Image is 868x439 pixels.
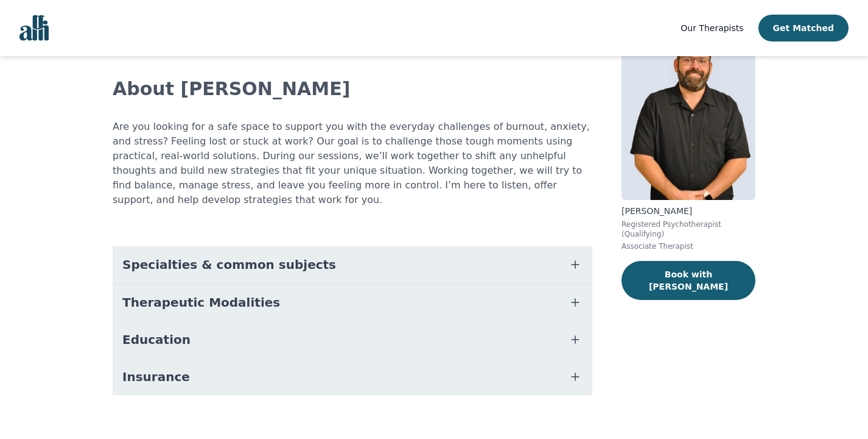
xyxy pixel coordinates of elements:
button: Specialties & common subjects [113,246,592,283]
span: Specialties & common subjects [122,256,336,273]
img: Josh_Cadieux [621,24,755,200]
p: Associate Therapist [621,241,755,251]
h2: About [PERSON_NAME] [113,78,592,100]
a: Our Therapists [681,21,743,35]
p: Registered Psychotherapist (Qualifying) [621,220,755,239]
button: Get Matched [758,15,849,41]
span: Our Therapists [681,23,743,33]
button: Therapeutic Modalities [113,284,592,321]
button: Insurance [113,359,592,395]
p: [PERSON_NAME] [621,205,755,217]
span: Therapeutic Modalities [122,294,280,311]
button: Education [113,321,592,358]
img: alli logo [19,15,49,41]
span: Education [122,331,191,348]
span: Insurance [122,368,190,385]
p: Are you looking for a safe space to support you with the everyday challenges of burnout, anxiety,... [113,120,592,207]
button: Book with [PERSON_NAME] [621,261,755,300]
